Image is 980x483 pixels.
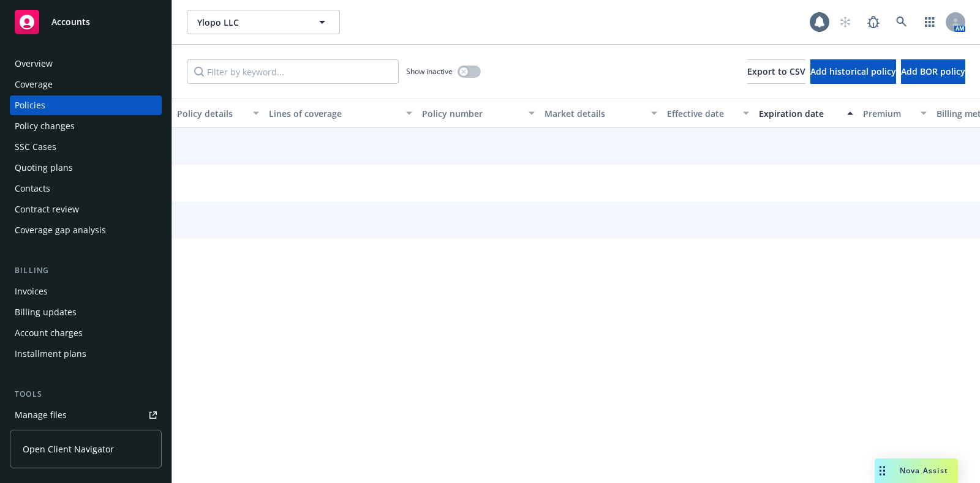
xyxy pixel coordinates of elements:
span: Open Client Navigator [23,443,114,455]
a: Policies [10,95,162,115]
a: Switch app [918,10,942,34]
div: Manage files [15,405,67,425]
div: Drag to move [875,459,890,483]
a: Quoting plans [10,158,162,178]
button: Add BOR policy [901,59,965,84]
a: Start snowing [833,10,858,34]
span: Ylopo LLC [197,16,303,29]
div: Coverage gap analysis [15,220,106,240]
div: Lines of coverage [269,107,399,120]
div: Policy changes [15,116,75,136]
div: Policy details [177,107,246,120]
a: Search [889,10,914,34]
a: Policy changes [10,116,162,136]
div: Contract review [15,200,79,219]
input: Filter by keyword... [187,59,399,84]
a: Overview [10,54,162,73]
a: Coverage gap analysis [10,220,162,240]
div: Billing [10,264,162,277]
a: Invoices [10,282,162,301]
a: Manage files [10,405,162,425]
span: Show inactive [406,66,453,77]
div: SSC Cases [15,137,56,157]
button: Policy number [417,99,540,128]
div: Effective date [667,107,736,120]
div: Billing updates [15,302,77,322]
div: Expiration date [759,107,840,120]
div: Installment plans [15,344,86,364]
div: Coverage [15,75,53,94]
button: Nova Assist [875,459,958,483]
a: Coverage [10,75,162,94]
a: Contract review [10,200,162,219]
div: Market details [545,107,644,120]
div: Policy number [422,107,521,120]
div: Policies [15,95,45,115]
div: Premium [863,107,913,120]
a: Contacts [10,179,162,198]
div: Tools [10,388,162,400]
span: Accounts [51,17,90,27]
div: Quoting plans [15,158,73,178]
a: Report a Bug [861,10,886,34]
button: Expiration date [754,99,858,128]
span: Add historical policy [810,66,896,77]
span: Export to CSV [747,66,805,77]
button: Premium [858,99,932,128]
span: Nova Assist [900,465,948,476]
button: Effective date [662,99,754,128]
button: Add historical policy [810,59,896,84]
div: Contacts [15,179,50,198]
button: Policy details [172,99,264,128]
a: Accounts [10,5,162,39]
button: Lines of coverage [264,99,417,128]
a: Installment plans [10,344,162,364]
a: SSC Cases [10,137,162,157]
button: Export to CSV [747,59,805,84]
span: Add BOR policy [901,66,965,77]
button: Market details [540,99,662,128]
div: Invoices [15,282,48,301]
button: Ylopo LLC [187,10,340,34]
div: Account charges [15,323,83,343]
div: Overview [15,54,53,73]
a: Billing updates [10,302,162,322]
a: Account charges [10,323,162,343]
